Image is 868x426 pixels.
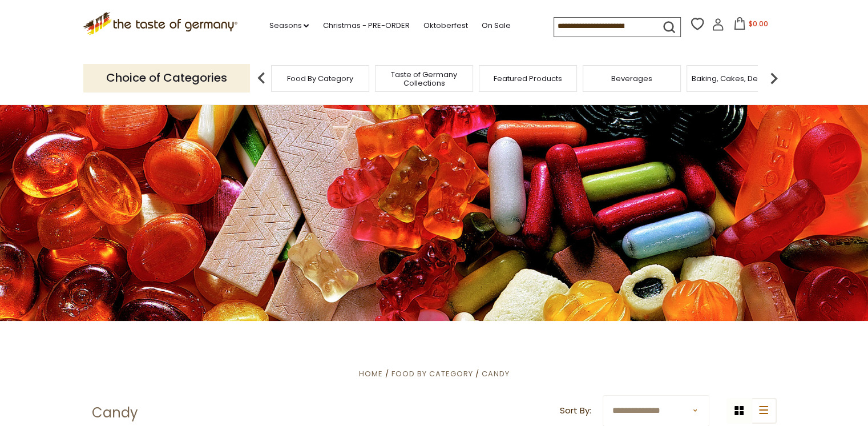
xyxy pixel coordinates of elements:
button: $0.00 [726,17,775,34]
span: $0.00 [748,19,768,29]
a: Food By Category [287,74,353,83]
img: next arrow [762,67,785,90]
a: Home [358,368,382,379]
a: Taste of Germany Collections [378,70,470,87]
a: Candy [482,368,510,379]
a: Food By Category [391,368,473,379]
p: Choice of Categories [83,64,250,92]
a: Christmas - PRE-ORDER [322,19,409,32]
a: Beverages [611,74,652,83]
a: Featured Products [494,74,562,83]
label: Sort By: [560,404,591,418]
h1: Candy [92,404,138,421]
a: Oktoberfest [423,19,467,32]
a: Baking, Cakes, Desserts [692,74,780,83]
img: previous arrow [250,67,273,90]
a: On Sale [481,19,510,32]
a: Seasons [269,19,309,32]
